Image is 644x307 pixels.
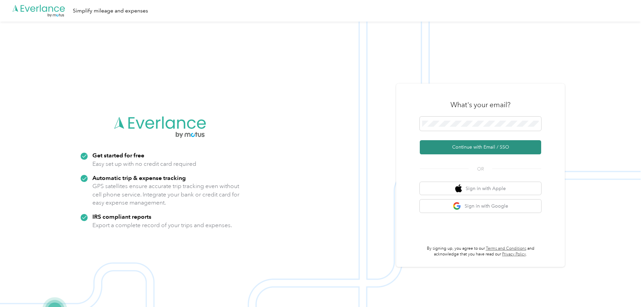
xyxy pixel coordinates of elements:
[455,184,462,193] img: apple logo
[420,246,541,257] p: By signing up, you agree to our and acknowledge that you have read our .
[92,174,186,181] strong: Automatic trip & expense tracking
[502,252,526,257] a: Privacy Policy
[92,160,196,168] p: Easy set up with no credit card required
[453,202,461,210] img: google logo
[92,152,144,159] strong: Get started for free
[92,182,240,207] p: GPS satellites ensure accurate trip tracking even without cell phone service. Integrate your bank...
[92,213,151,220] strong: IRS compliant reports
[420,199,541,213] button: google logoSign in with Google
[486,246,526,251] a: Terms and Conditions
[420,182,541,195] button: apple logoSign in with Apple
[469,165,492,173] span: OR
[92,221,232,229] p: Export a complete record of your trips and expenses.
[450,100,510,110] h3: What's your email?
[73,7,148,15] div: Simplify mileage and expenses
[420,140,541,154] button: Continue with Email / SSO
